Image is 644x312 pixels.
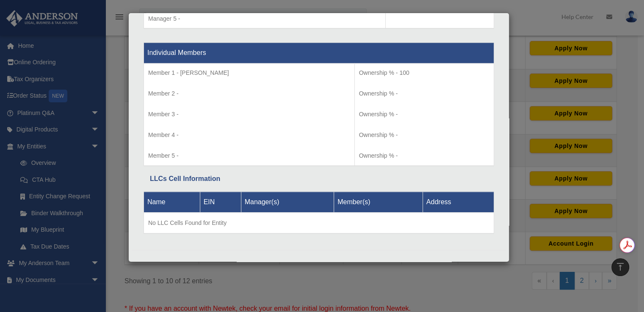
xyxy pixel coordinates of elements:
[148,14,381,24] p: Manager 5 -
[359,130,489,140] p: Ownership % -
[359,68,489,78] p: Ownership % - 100
[148,88,350,99] p: Member 2 -
[359,88,489,99] p: Ownership % -
[148,68,350,78] p: Member 1 - [PERSON_NAME]
[200,192,241,212] th: EIN
[423,192,494,212] th: Address
[144,192,200,212] th: Name
[241,192,334,212] th: Manager(s)
[148,130,350,140] p: Member 4 -
[148,151,350,161] p: Member 5 -
[150,173,488,185] div: LLCs Cell Information
[148,109,350,120] p: Member 3 -
[334,192,423,212] th: Member(s)
[359,109,489,120] p: Ownership % -
[359,151,489,161] p: Ownership % -
[144,212,494,233] td: No LLC Cells Found for Entity
[144,43,494,63] th: Individual Members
